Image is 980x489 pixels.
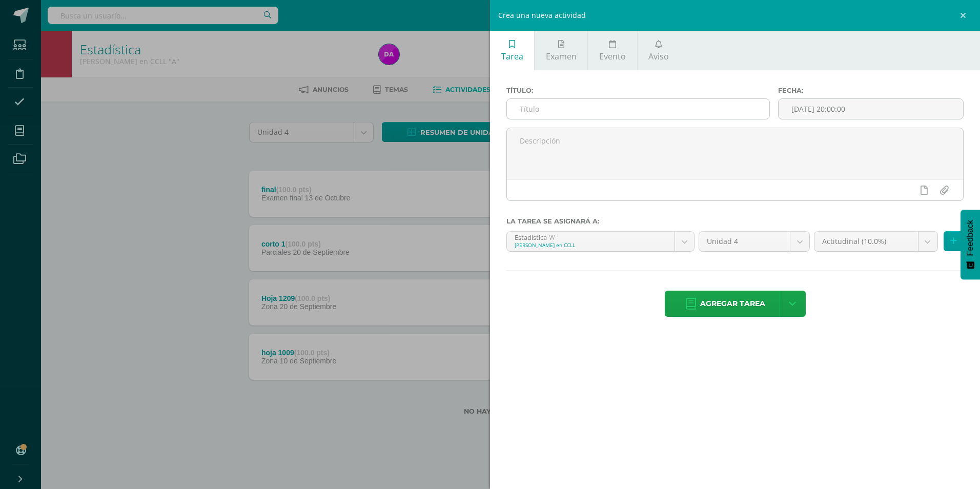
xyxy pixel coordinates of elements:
label: Fecha: [778,87,964,94]
span: Actitudinal (10.0%) [822,232,910,251]
span: Aviso [648,51,669,62]
a: Unidad 4 [699,232,809,251]
span: Examen [546,51,577,62]
span: Feedback [966,220,975,256]
div: Estadística 'A' [515,232,667,241]
a: Estadística 'A'[PERSON_NAME] en CCLL [507,232,694,251]
span: Evento [599,51,626,62]
a: Actitudinal (10.0%) [814,232,937,251]
a: Examen [535,31,587,70]
label: Título: [506,87,770,94]
a: Aviso [638,31,680,70]
span: Tarea [501,51,523,62]
input: Título [507,99,769,119]
input: Fecha de entrega [779,99,963,119]
a: Tarea [490,31,534,70]
a: Evento [588,31,637,70]
button: Feedback - Mostrar encuesta [961,210,980,279]
label: La tarea se asignará a: [506,217,964,225]
div: [PERSON_NAME] en CCLL [515,241,667,249]
span: Agregar tarea [700,291,765,316]
span: Unidad 4 [707,232,782,251]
